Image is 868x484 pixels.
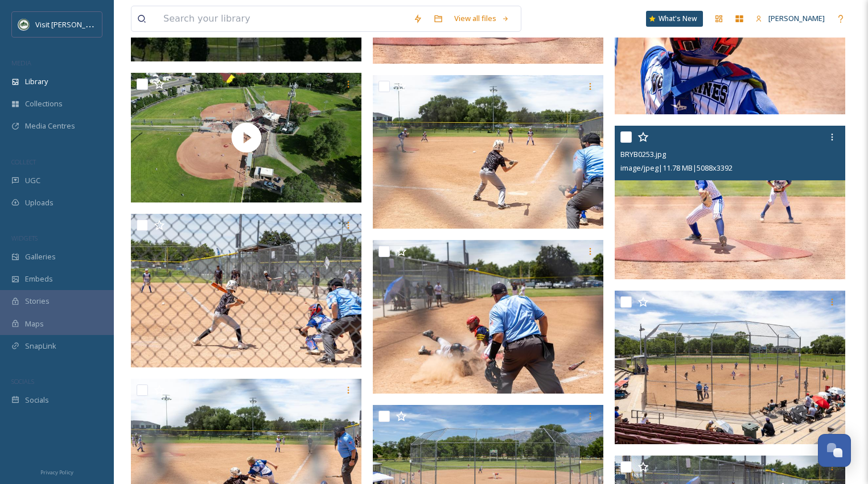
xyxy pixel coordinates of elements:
span: Library [25,76,48,87]
span: BRYB0253.jpg [620,149,666,159]
span: Collections [25,98,63,109]
span: Socials [25,395,49,406]
span: COLLECT [11,158,36,166]
span: Visit [PERSON_NAME] [35,19,108,30]
img: 535A8255.jpg [131,214,361,367]
span: Uploads [25,197,54,208]
img: Unknown.png [18,19,30,30]
span: MEDIA [11,59,31,67]
span: image/jpeg | 11.78 MB | 5088 x 3392 [620,163,733,173]
span: WIDGETS [11,234,38,242]
input: Search your library [158,6,408,31]
a: Privacy Policy [40,465,73,478]
button: Open Chat [818,434,851,467]
img: BRYB0253.jpg [615,126,845,279]
a: What's New [646,11,703,27]
a: [PERSON_NAME] [750,7,830,30]
span: Media Centres [25,121,75,131]
span: Galleries [25,251,56,262]
span: Maps [25,318,44,329]
span: [PERSON_NAME] [768,13,825,23]
span: Privacy Policy [40,469,73,476]
a: View all files [449,7,515,30]
img: thumbnail [131,73,361,202]
span: Stories [25,296,50,307]
img: 535A8200.jpg [373,239,603,393]
img: 535A8216.jpg [615,291,845,444]
span: SOCIALS [11,377,34,386]
span: UGC [25,175,40,186]
span: Embeds [25,274,53,284]
span: SnapLink [25,341,56,351]
img: 535A8226.jpg [373,75,603,228]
